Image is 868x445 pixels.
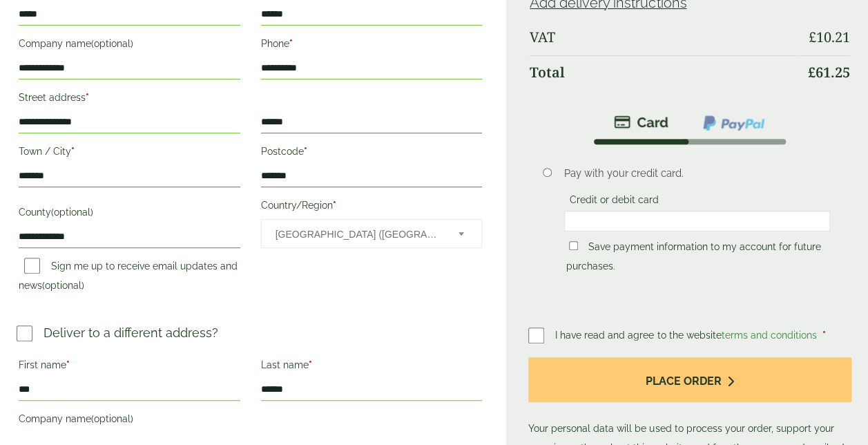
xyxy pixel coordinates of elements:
[528,357,851,402] button: Place order
[822,330,825,341] abbr: required
[333,200,336,211] abbr: required
[19,202,240,226] label: County
[86,92,89,103] abbr: required
[530,55,798,89] th: Total
[261,196,483,219] label: Country/Region
[24,258,40,274] input: Sign me up to receive email updates and news(optional)
[91,413,133,424] span: (optional)
[19,88,240,111] label: Street address
[304,146,307,157] abbr: required
[71,146,75,157] abbr: required
[289,38,293,49] abbr: required
[309,359,312,370] abbr: required
[19,34,240,57] label: Company name
[51,207,93,218] span: (optional)
[809,28,850,46] bdi: 10.21
[261,34,483,57] label: Phone
[564,194,664,209] label: Credit or debit card
[19,409,240,433] label: Company name
[66,359,70,370] abbr: required
[276,220,441,249] span: United Kingdom (UK)
[564,166,830,181] p: Pay with your credit card.
[91,38,133,49] span: (optional)
[42,280,84,291] span: (optional)
[566,241,821,276] label: Save payment information to my account for future purchases.
[614,114,668,131] img: stripe.png
[530,21,798,54] th: VAT
[702,114,766,132] img: ppcp-gateway.png
[721,330,816,341] a: terms and conditions
[555,330,819,341] span: I have read and agree to the website
[808,63,816,82] span: £
[19,355,240,379] label: First name
[44,323,218,342] p: Deliver to a different address?
[19,261,238,295] label: Sign me up to receive email updates and news
[809,28,816,46] span: £
[808,63,850,82] bdi: 61.25
[19,142,240,165] label: Town / City
[568,215,826,227] iframe: Secure card payment input frame
[261,142,483,165] label: Postcode
[261,355,483,379] label: Last name
[261,219,483,248] span: Country/Region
